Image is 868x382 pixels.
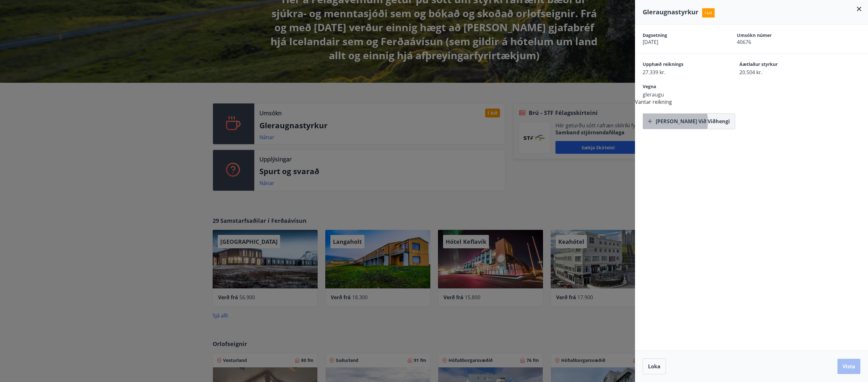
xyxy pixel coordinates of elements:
[643,39,715,46] span: [DATE]
[702,8,715,18] span: Í bið
[643,69,717,76] span: 27.339 kr.
[643,8,698,16] span: Gleraugnastyrkur
[643,358,666,374] button: Loka
[643,32,715,39] span: Dagsetning
[643,113,735,129] button: [PERSON_NAME] við viðhengi
[737,39,809,46] span: 40676
[635,25,868,129] div: Vantar reikning
[739,61,814,69] span: Áætlaður styrkur
[643,61,717,69] span: Upphæð reiknings
[643,91,717,98] span: gleraugu
[737,32,809,39] span: Umsókn númer
[643,83,717,91] span: Vegna
[648,363,660,370] span: Loka
[739,69,814,76] span: 20.504 kr.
